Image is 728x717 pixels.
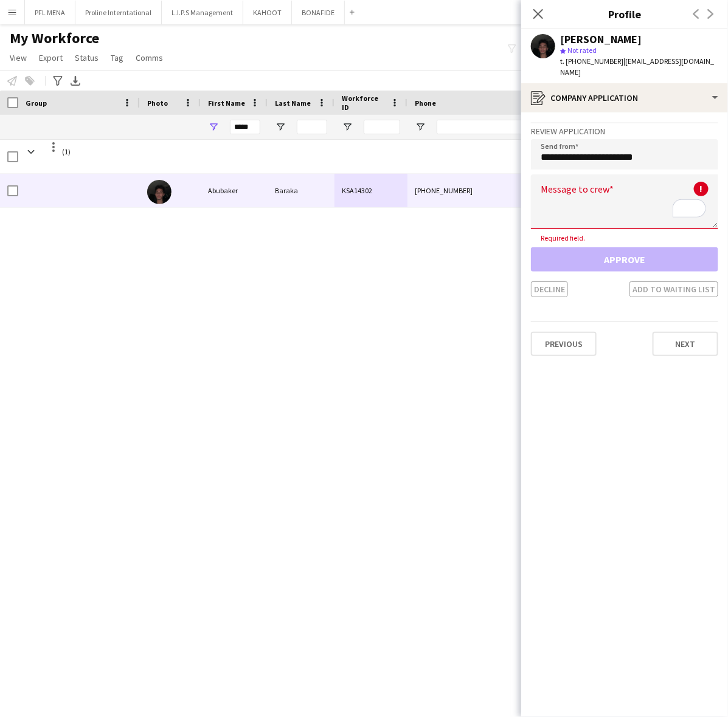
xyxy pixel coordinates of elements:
input: Phone Filter Input [437,120,556,134]
div: Company application [521,83,728,112]
div: Abubaker [201,174,268,207]
button: L.I.P.S Management [162,1,243,24]
button: KAHOOT [243,1,292,24]
span: Photo [147,98,168,108]
div: Baraka [268,174,335,207]
a: Status [70,50,103,66]
input: Last Name Filter Input [297,120,327,134]
textarea: To enrich screen reader interactions, please activate Accessibility in Grammarly extension settings [531,174,718,229]
span: Phone [415,98,436,108]
div: [PERSON_NAME] [560,34,642,45]
span: Status [75,52,99,63]
input: First Name Filter Input [230,120,260,134]
app-action-btn: Export XLSX [68,74,83,88]
input: Workforce ID Filter Input [364,120,400,134]
button: Open Filter Menu [208,122,219,132]
a: Export [34,50,68,66]
a: Comms [131,50,168,66]
h3: Profile [521,6,728,22]
button: Proline Interntational [75,1,162,24]
div: KSA14302 [335,174,407,207]
button: BONAFIDE [292,1,345,24]
app-action-btn: Advanced filters [50,74,65,88]
button: Previous [531,332,597,356]
span: Tag [111,52,123,63]
span: Group [26,98,47,108]
span: Export [39,52,63,63]
h3: Review Application [531,126,718,137]
span: Last Name [275,98,311,108]
a: Tag [106,50,128,66]
div: [PHONE_NUMBER] [407,174,563,207]
span: First Name [208,98,245,108]
span: Comms [136,52,163,63]
button: Next [653,332,718,356]
span: Workforce ID [342,94,386,112]
img: Abubaker Baraka [147,180,172,204]
span: My Workforce [10,29,99,47]
span: | [EMAIL_ADDRESS][DOMAIN_NAME] [560,57,714,77]
button: PFL MENA [25,1,75,24]
button: Open Filter Menu [415,122,426,132]
span: t. [PHONE_NUMBER] [560,57,623,66]
button: Open Filter Menu [275,122,286,132]
a: View [5,50,32,66]
span: View [10,52,27,63]
span: Not rated [567,46,597,55]
button: Open Filter Menu [342,122,353,132]
span: Required field. [531,233,595,242]
span: (1) [62,140,71,163]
